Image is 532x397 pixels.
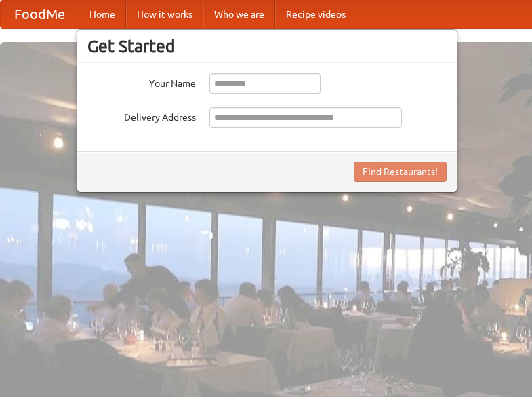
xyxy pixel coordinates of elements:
[1,1,79,28] a: FoodMe
[87,36,447,56] h3: Get Started
[87,73,196,90] label: Your Name
[79,1,126,28] a: Home
[87,107,196,124] label: Delivery Address
[126,1,203,28] a: How it works
[354,162,447,182] button: Find Restaurants!
[275,1,356,28] a: Recipe videos
[203,1,275,28] a: Who we are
